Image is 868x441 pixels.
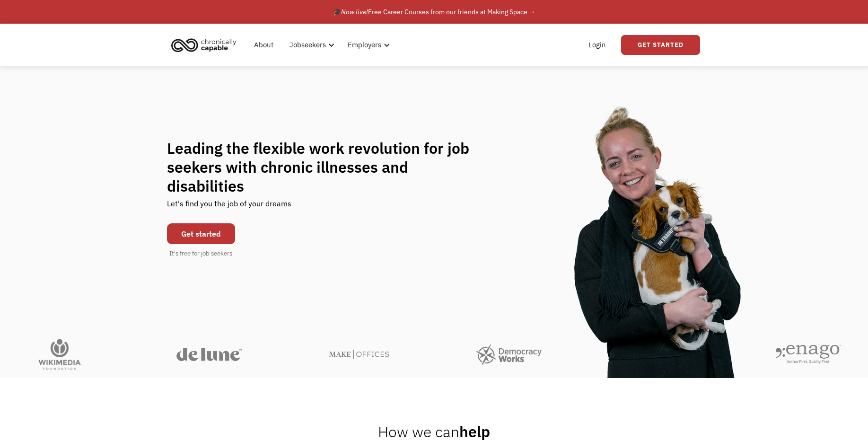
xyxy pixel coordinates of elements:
em: Now live! [341,8,368,16]
a: Get started [167,223,235,244]
h2: help [378,422,490,441]
div: It's free for job seekers [169,249,232,258]
div: Employers [342,30,393,60]
div: Jobseekers [289,39,326,51]
div: Employers [348,39,381,51]
a: Get Started [621,35,700,55]
a: About [248,30,279,60]
a: home [168,35,244,55]
a: Login [583,30,612,60]
div: Jobseekers [284,30,337,60]
div: 🎓 Free Career Courses from our friends at Making Space → [333,6,535,18]
h1: Leading the flexible work revolution for job seekers with chronic illnesses and disabilities [167,139,488,195]
div: Let's find you the job of your dreams [167,195,291,219]
img: Chronically Capable logo [168,35,239,55]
